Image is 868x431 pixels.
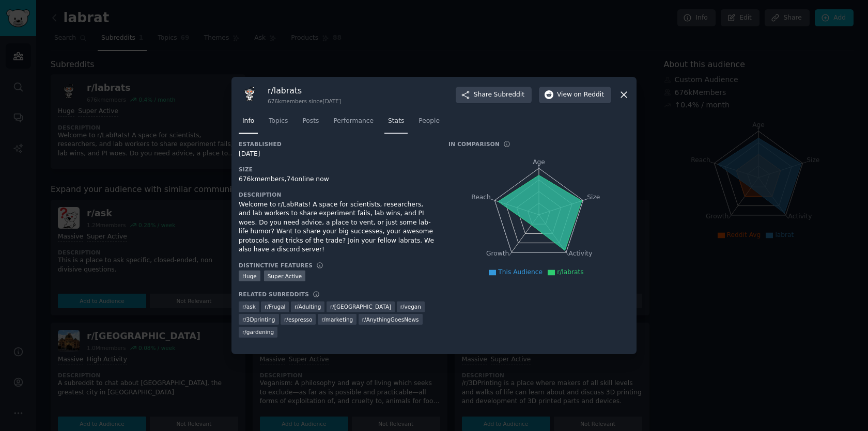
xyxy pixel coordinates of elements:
a: People [415,113,443,134]
span: r/ espresso [284,316,312,323]
a: Posts [299,113,322,134]
h3: Distinctive Features [239,262,313,269]
span: View [557,90,604,100]
div: Huge [239,270,260,281]
span: People [419,117,440,126]
span: r/ Frugal [265,303,285,310]
span: Info [242,117,254,126]
h3: Established [239,140,434,148]
div: [DATE] [239,150,434,159]
div: Super Active [264,270,306,281]
span: This Audience [498,268,542,276]
span: on Reddit [574,90,604,100]
span: Posts [302,117,319,126]
span: r/ ask [242,303,256,310]
tspan: Growth [486,250,509,257]
h3: Description [239,191,434,198]
span: Share [474,90,524,100]
span: r/ vegan [400,303,421,310]
span: r/ AnythingGoesNews [362,316,419,323]
span: r/ 3Dprinting [242,316,275,323]
span: r/ gardening [242,328,274,336]
a: Stats [384,113,408,134]
span: Topics [269,117,288,126]
div: Welcome to r/LabRats! A space for scientists, researchers, and lab workers to share experiment fa... [239,200,434,254]
span: r/ Adulting [295,303,321,310]
h3: Size [239,166,434,173]
button: Viewon Reddit [539,87,611,103]
span: Stats [388,117,404,126]
div: 676k members, 74 online now [239,175,434,184]
span: r/labrats [557,268,584,276]
div: 676k members since [DATE] [268,98,341,105]
h3: r/ labrats [268,85,341,96]
a: Performance [330,113,377,134]
span: Subreddit [494,90,524,100]
span: Performance [333,117,374,126]
a: Info [239,113,258,134]
span: r/ marketing [321,316,353,323]
tspan: Activity [569,250,593,257]
button: ShareSubreddit [456,87,532,103]
span: r/ [GEOGRAPHIC_DATA] [330,303,391,310]
h3: Related Subreddits [239,291,309,298]
a: Topics [265,113,291,134]
tspan: Size [587,193,600,200]
img: labrats [239,84,260,106]
tspan: Age [533,158,545,166]
h3: In Comparison [448,140,500,148]
tspan: Reach [471,193,491,200]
